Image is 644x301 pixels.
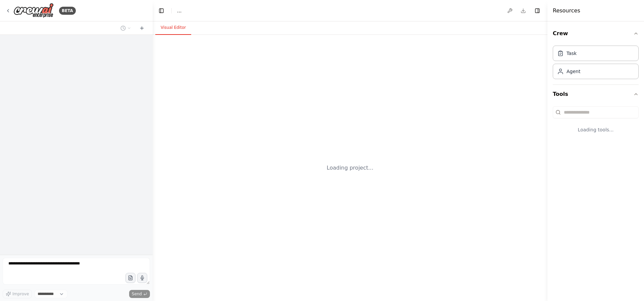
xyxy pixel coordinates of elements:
[567,68,580,75] div: Agent
[155,21,191,35] button: Visual Editor
[129,290,150,298] button: Send
[59,7,76,15] div: BETA
[132,291,142,297] span: Send
[12,291,29,297] span: Improve
[137,24,147,32] button: Start a new chat
[553,24,639,43] button: Crew
[553,121,639,138] div: Loading tools...
[137,273,147,283] button: Click to speak your automation idea
[327,164,373,172] div: Loading project...
[533,6,542,15] button: Hide right sidebar
[567,50,577,57] div: Task
[118,24,134,32] button: Switch to previous chat
[553,7,580,15] h4: Resources
[13,3,54,18] img: Logo
[553,85,639,104] button: Tools
[177,7,181,14] nav: breadcrumb
[3,290,32,298] button: Improve
[553,43,639,84] div: Crew
[157,6,166,15] button: Hide left sidebar
[177,7,181,14] span: ...
[125,273,136,283] button: Upload files
[553,104,639,144] div: Tools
